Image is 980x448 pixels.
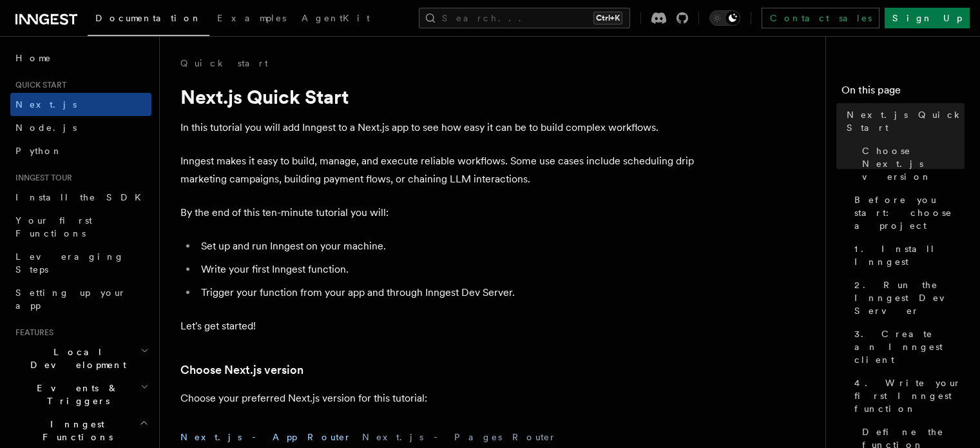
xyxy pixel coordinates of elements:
[593,12,622,24] kbd: Ctrl+K
[709,10,740,26] button: Toggle dark mode
[10,80,66,90] span: Quick start
[15,99,77,110] span: Next.js
[854,327,965,366] span: 3. Create an Inngest client
[197,260,696,278] li: Write your first Inngest function.
[849,371,965,420] a: 4. Write your first Inngest function
[862,144,965,183] span: Choose Next.js version
[10,281,151,317] a: Setting up your app
[854,193,965,232] span: Before you start: choose a project
[10,116,151,139] a: Node.js
[15,192,149,202] span: Install the SDK
[10,209,151,245] a: Your first Functions
[180,317,696,335] p: Let's get started!
[209,4,294,35] a: Examples
[762,8,879,28] a: Contact sales
[180,85,696,108] h1: Next.js Quick Start
[15,251,124,275] span: Leveraging Steps
[849,237,965,273] a: 1. Install Inngest
[10,245,151,281] a: Leveraging Steps
[15,122,77,133] span: Node.js
[15,52,52,64] span: Home
[854,242,965,268] span: 1. Install Inngest
[15,215,92,239] span: Your first Functions
[217,13,286,23] span: Examples
[885,8,970,28] a: Sign Up
[10,382,140,407] span: Events & Triggers
[854,376,965,415] span: 4. Write your first Inngest function
[841,103,965,139] a: Next.js Quick Start
[15,287,126,311] span: Setting up your app
[10,346,140,371] span: Local Development
[15,146,62,156] span: Python
[10,418,139,443] span: Inngest Functions
[857,139,965,188] a: Choose Next.js version
[95,13,202,23] span: Documentation
[854,278,965,317] span: 2. Run the Inngest Dev Server
[847,108,965,134] span: Next.js Quick Start
[88,4,209,36] a: Documentation
[180,119,696,137] p: In this tutorial you will add Inngest to a Next.js app to see how easy it can be to build complex...
[10,46,151,70] a: Home
[10,327,53,338] span: Features
[180,152,696,188] p: Inngest makes it easy to build, manage, and execute reliable workflows. Some use cases include sc...
[849,322,965,371] a: 3. Create an Inngest client
[180,361,303,379] a: Choose Next.js version
[302,13,370,23] span: AgentKit
[180,389,696,407] p: Choose your preferred Next.js version for this tutorial:
[10,376,151,413] button: Events & Triggers
[180,57,268,70] a: Quick start
[849,188,965,237] a: Before you start: choose a project
[10,139,151,162] a: Python
[10,186,151,209] a: Install the SDK
[294,4,378,35] a: AgentKit
[10,173,72,183] span: Inngest tour
[849,273,965,322] a: 2. Run the Inngest Dev Server
[180,204,696,222] p: By the end of this ten-minute tutorial you will:
[197,284,696,302] li: Trigger your function from your app and through Inngest Dev Server.
[10,93,151,116] a: Next.js
[197,237,696,255] li: Set up and run Inngest on your machine.
[419,8,630,28] button: Search...Ctrl+K
[10,340,151,376] button: Local Development
[841,83,965,103] h4: On this page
